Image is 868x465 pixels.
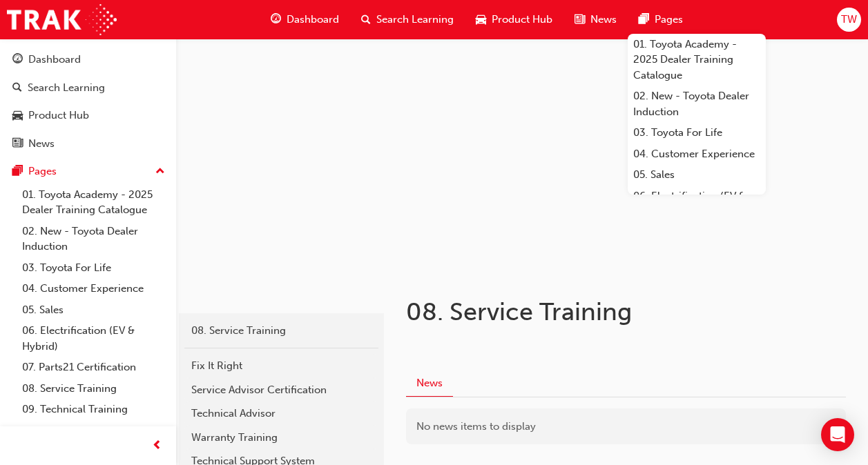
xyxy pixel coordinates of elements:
[12,166,23,178] span: pages-icon
[184,402,378,426] a: Technical Advisor
[184,378,378,402] a: Service Advisor Certification
[492,12,552,28] span: Product Hub
[6,159,171,184] button: Pages
[28,136,55,152] div: News
[17,378,171,399] a: 08. Service Training
[350,6,465,34] a: search-iconSearch Learning
[191,382,372,398] div: Service Advisor Certification
[17,320,171,357] a: 06. Electrification (EV & Hybrid)
[12,82,22,95] span: search-icon
[376,12,454,28] span: Search Learning
[17,257,171,279] a: 03. Toyota For Life
[6,103,171,128] a: Product Hub
[361,11,371,28] span: search-icon
[6,75,171,101] a: Search Learning
[628,34,766,86] a: 01. Toyota Academy - 2025 Dealer Training Catalogue
[563,6,628,34] a: news-iconNews
[6,131,171,157] a: News
[841,12,857,28] span: TW
[184,426,378,450] a: Warranty Training
[271,11,281,28] span: guage-icon
[17,184,171,221] a: 01. Toyota Academy - 2025 Dealer Training Catalogue
[28,164,57,179] div: Pages
[6,47,171,72] a: Dashboard
[191,406,372,422] div: Technical Advisor
[260,6,350,34] a: guage-iconDashboard
[837,8,861,32] button: TW
[17,278,171,299] a: 04. Customer Experience
[575,11,585,28] span: news-icon
[476,11,486,28] span: car-icon
[628,122,766,144] a: 03. Toyota For Life
[628,6,694,34] a: pages-iconPages
[17,299,171,321] a: 05. Sales
[406,408,846,445] div: No news items to display
[191,430,372,446] div: Warranty Training
[17,399,171,420] a: 09. Technical Training
[821,418,854,451] div: Open Intercom Messenger
[287,12,339,28] span: Dashboard
[639,11,649,28] span: pages-icon
[17,420,171,442] a: 10. TUNE Rev-Up Training
[6,44,171,159] button: DashboardSearch LearningProduct HubNews
[17,221,171,257] a: 02. New - Toyota Dealer Induction
[406,370,453,397] button: News
[7,4,117,35] img: Trak
[12,138,23,150] span: news-icon
[184,354,378,378] a: Fix It Right
[628,144,766,165] a: 04. Customer Experience
[406,297,763,327] h1: 08. Service Training
[655,12,683,28] span: Pages
[184,319,378,343] a: 08. Service Training
[191,358,372,374] div: Fix It Right
[152,437,162,455] span: prev-icon
[155,163,165,181] span: up-icon
[28,108,89,123] div: Product Hub
[465,6,563,34] a: car-iconProduct Hub
[628,186,766,222] a: 06. Electrification (EV & Hybrid)
[191,323,372,339] div: 08. Service Training
[12,110,23,122] span: car-icon
[12,54,23,66] span: guage-icon
[28,80,105,96] div: Search Learning
[28,52,81,68] div: Dashboard
[628,164,766,186] a: 05. Sales
[17,357,171,378] a: 07. Parts21 Certification
[590,12,617,28] span: News
[628,86,766,122] a: 02. New - Toyota Dealer Induction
